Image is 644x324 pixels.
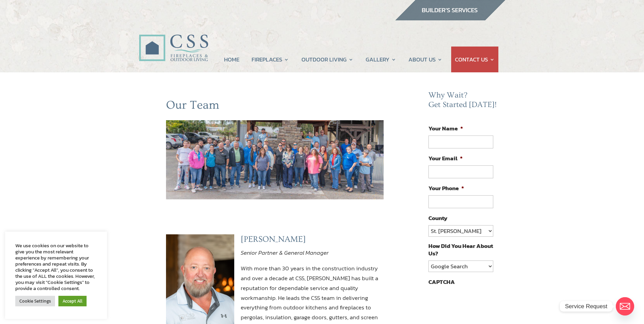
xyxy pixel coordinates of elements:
a: builder services construction supply [395,14,505,23]
a: OUTDOOR LIVING [301,47,353,72]
h2: Why Wait? Get Started [DATE]! [428,91,498,113]
a: ABOUT US [408,47,442,72]
label: Your Phone [428,184,464,192]
div: We use cookies on our website to give you the most relevant experience by remembering your prefer... [15,242,97,291]
label: CAPTCHA [428,278,455,286]
iframe: reCAPTCHA [428,289,532,316]
a: HOME [224,47,239,72]
a: Cookie Settings [15,296,55,306]
a: FIREPLACES [252,47,289,72]
label: County [428,214,447,222]
a: Email [616,297,634,316]
em: Senior Partner & General Manager [241,248,329,257]
img: CSS Fireplaces & Outdoor Living (Formerly Construction Solutions & Supply)- Jacksonville Ormond B... [139,16,208,65]
img: team2 [166,120,384,199]
a: Accept All [58,296,87,306]
h3: [PERSON_NAME] [241,234,384,248]
label: Your Email [428,155,463,162]
label: How Did You Hear About Us? [428,242,493,257]
a: CONTACT US [455,47,495,72]
h1: Our Team [166,98,384,116]
label: Your Name [428,125,463,132]
a: GALLERY [366,47,396,72]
